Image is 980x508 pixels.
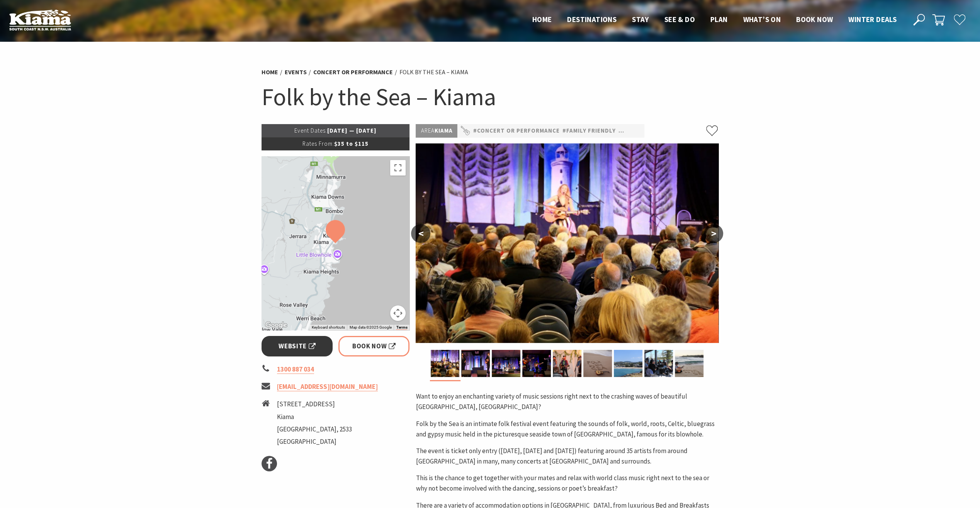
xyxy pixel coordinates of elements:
a: Home [262,68,278,76]
span: Winter Deals [848,15,897,24]
button: < [411,224,430,243]
img: KIAMA FOLK by the SEA [644,350,673,377]
img: KIAMA FOLK by the SEA [614,350,642,377]
span: Plan [710,15,728,24]
a: Concert or Performance [313,68,393,76]
span: Map data ©2025 Google [349,325,391,329]
li: Folk by the Sea – Kiama [399,67,468,77]
a: Terms (opens in new tab) [396,325,407,330]
p: The event is ticket only entry ([DATE], [DATE] and [DATE]) featuring around 35 artists from aroun... [416,446,718,467]
img: Showground Pavilion [522,350,551,377]
p: [DATE] — [DATE] [262,124,410,137]
p: Kiama [416,124,457,138]
h1: Folk by the Sea – Kiama [262,81,719,113]
img: Google [263,320,289,330]
span: Area [421,127,434,134]
button: Keyboard shortcuts [311,325,345,330]
img: Folk by the Sea - Showground Pavilion [431,350,459,377]
span: See & Do [664,15,695,24]
span: What’s On [743,15,781,24]
a: #Family Friendly [562,126,615,136]
img: KIAMA FOLK by the SEA [583,350,612,377]
li: [GEOGRAPHIC_DATA], 2533 [277,424,352,435]
li: [STREET_ADDRESS] [277,399,352,409]
span: Rates From: [302,140,334,147]
a: [EMAIL_ADDRESS][DOMAIN_NAME] [277,382,378,391]
img: Showground Pavilion [553,350,581,377]
span: Stay [632,15,649,24]
a: Events [285,68,307,76]
a: #Concert or Performance [473,126,559,136]
span: Website [279,341,316,351]
a: 1300 887 034 [277,365,314,374]
img: Folk by the Sea - Showground Pavilion [416,143,718,343]
img: KIAMA FOLK by the SEA [675,350,703,377]
button: > [704,224,723,243]
span: Event Dates: [294,127,327,134]
img: Showground Pavilion [461,350,490,377]
li: [GEOGRAPHIC_DATA] [277,436,352,447]
span: Destinations [567,15,617,24]
img: Kiama Logo [9,9,71,31]
a: Book Now [338,336,410,356]
img: Showground Pavilion [492,350,520,377]
span: Book Now [352,341,396,351]
a: Open this area in Google Maps (opens a new window) [263,320,289,330]
p: Want to enjoy an enchanting variety of music sessions right next to the crashing waves of beautif... [416,391,718,412]
p: Folk by the Sea is an intimate folk festival event featuring the sounds of folk, world, roots, Ce... [416,419,718,440]
span: Book now [796,15,833,24]
p: This is the chance to get together with your mates and relax with world class music right next to... [416,473,718,494]
p: $35 to $115 [262,137,410,150]
a: #Festivals [618,126,654,136]
a: Website [262,336,333,356]
li: Kiama [277,412,352,422]
span: Home [532,15,552,24]
nav: Main Menu [525,14,904,26]
button: Toggle fullscreen view [390,160,406,176]
button: Map camera controls [390,305,406,321]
